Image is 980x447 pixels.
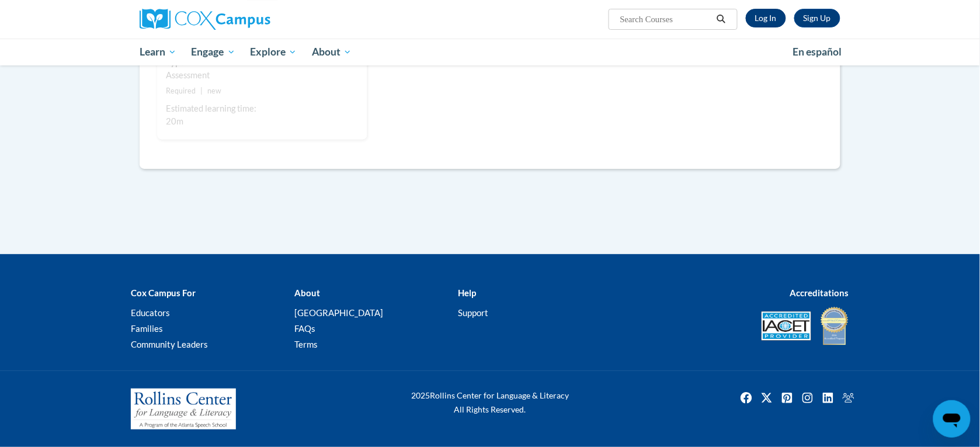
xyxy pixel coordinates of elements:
a: Linkedin [819,389,837,407]
a: Twitter [757,389,776,407]
span: Engage [192,45,235,59]
img: LinkedIn icon [819,389,837,407]
b: Help [458,287,476,298]
img: Rollins Center for Language & Literacy - A Program of the Atlanta Speech School [131,389,236,429]
button: Search [713,12,730,26]
a: Facebook Group [839,389,858,407]
a: Pinterest [778,389,797,407]
div: Assessment [166,69,359,82]
img: Accredited IACET® Provider [762,311,811,341]
div: Estimated learning time: [166,102,359,115]
a: Learn [132,39,184,65]
a: Engage [184,39,243,65]
a: About [304,39,359,65]
a: Facebook [737,389,756,407]
span: Explore [250,45,297,59]
img: Facebook group icon [839,389,858,407]
span: Required [166,86,196,95]
a: Register [794,9,840,27]
div: Main menu [122,39,858,65]
a: FAQs [294,323,315,334]
span: new [207,86,221,95]
a: Instagram [798,389,817,407]
a: Explore [242,39,304,65]
img: Cox Campus [140,9,270,30]
img: Facebook icon [737,389,756,407]
span: Learn [140,45,176,59]
img: Twitter icon [757,389,776,407]
span: About [312,45,352,59]
img: Pinterest icon [778,389,797,407]
a: Log In [746,9,786,27]
span: En español [793,46,842,58]
iframe: Button to launch messaging window [933,400,971,438]
a: Support [458,307,488,318]
input: Search Courses [619,12,713,26]
div: Rollins Center for Language & Literacy All Rights Reserved. [367,389,613,417]
a: Community Leaders [131,339,208,349]
a: [GEOGRAPHIC_DATA] [294,307,383,318]
span: | [200,86,203,95]
span: 2025 [411,390,430,400]
a: Cox Campus [140,9,362,30]
a: Families [131,323,163,334]
b: Accreditations [790,287,849,298]
b: Cox Campus For [131,287,196,298]
a: Educators [131,307,170,318]
img: IDA® Accredited [820,306,849,346]
b: About [294,287,320,298]
span: 20m [166,116,183,126]
a: Terms [294,339,318,349]
img: Instagram icon [798,389,817,407]
a: En español [785,40,849,64]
